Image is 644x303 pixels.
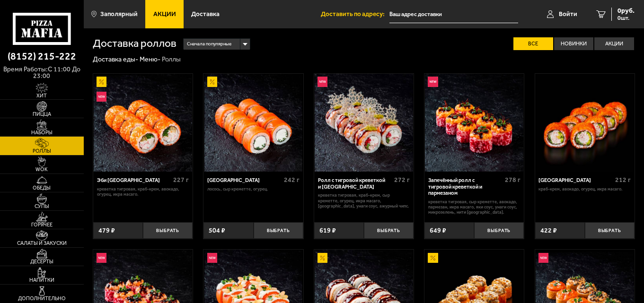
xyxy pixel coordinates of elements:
[428,77,438,87] img: Новинка
[318,192,410,208] p: креветка тигровая, краб-крем, Сыр креметте, огурец, икра масаго, [GEOGRAPHIC_DATA], унаги соус, а...
[314,74,414,172] a: НовинкаРолл с тигровой креветкой и Гуакамоле
[94,74,192,172] img: Эби Калифорния
[618,15,635,21] span: 0 шт.
[254,222,303,239] button: Выбрать
[430,227,446,234] span: 649 ₽
[535,74,635,172] a: Калифорния
[173,176,189,184] span: 227 г
[389,6,518,23] input: Ваш адрес доставки
[93,38,176,49] h1: Доставка роллов
[364,222,414,239] button: Выбрать
[538,177,613,184] div: [GEOGRAPHIC_DATA]
[319,227,336,234] span: 619 ₽
[538,186,631,191] p: краб-крем, авокадо, огурец, икра масаго.
[97,186,189,197] p: креветка тигровая, краб-крем, авокадо, огурец, икра масаго.
[538,253,548,263] img: Новинка
[97,92,106,102] img: Новинка
[424,74,524,172] a: НовинкаЗапечённый ролл с тигровой креветкой и пармезаном
[474,222,524,239] button: Выбрать
[318,177,392,190] div: Ролл с тигровой креветкой и [GEOGRAPHIC_DATA]
[559,11,577,17] span: Войти
[554,37,594,50] label: Новинки
[536,74,634,172] img: Калифорния
[513,37,553,50] label: Все
[203,74,303,172] a: АкционныйФиладельфия
[318,77,327,87] img: Новинка
[153,11,176,17] span: Акции
[143,222,193,239] button: Выбрать
[505,176,520,184] span: 278 г
[428,177,503,197] div: Запечённый ролл с тигровой креветкой и пармезаном
[585,222,635,239] button: Выбрать
[187,38,231,51] span: Сначала популярные
[428,253,438,263] img: Акционный
[425,74,523,172] img: Запечённый ролл с тигровой креветкой и пармезаном
[140,55,160,63] a: Меню-
[618,8,635,14] span: 0 руб.
[162,55,181,64] div: Роллы
[615,176,631,184] span: 212 г
[93,74,193,172] a: АкционныйНовинкаЭби Калифорния
[315,74,413,172] img: Ролл с тигровой креветкой и Гуакамоле
[540,227,557,234] span: 422 ₽
[207,77,217,87] img: Акционный
[594,37,634,50] label: Акции
[97,253,106,263] img: Новинка
[321,11,389,17] span: Доставить по адресу:
[209,227,225,234] span: 504 ₽
[204,74,303,172] img: Филадельфия
[428,199,520,215] p: креветка тигровая, Сыр креметте, авокадо, пармезан, икра масаго, яки соус, унаги соус, микрозелен...
[207,253,217,263] img: Новинка
[207,186,300,191] p: лосось, Сыр креметте, огурец.
[191,11,220,17] span: Доставка
[98,227,115,234] span: 479 ₽
[207,177,282,184] div: [GEOGRAPHIC_DATA]
[97,177,171,184] div: Эби [GEOGRAPHIC_DATA]
[100,11,138,17] span: Заполярный
[394,176,410,184] span: 272 г
[97,77,106,87] img: Акционный
[318,253,327,263] img: Акционный
[93,55,138,63] a: Доставка еды-
[284,176,300,184] span: 242 г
